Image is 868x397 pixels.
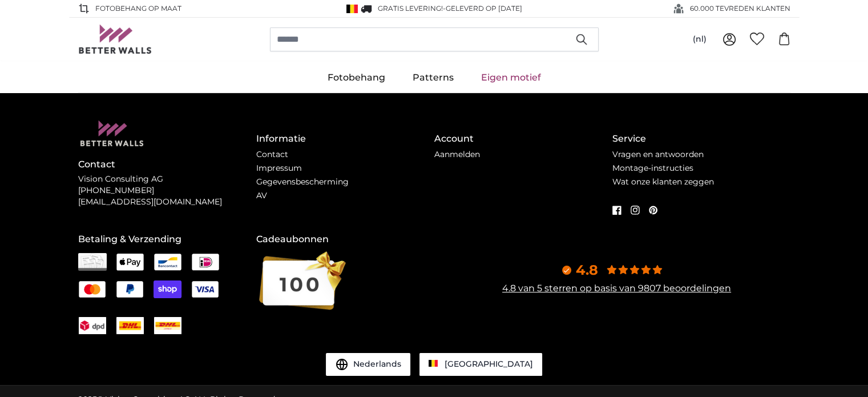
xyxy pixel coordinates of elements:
[502,283,731,294] a: 4.8 van 5 sterren op basis van 9807 beoordelingen
[690,3,790,14] span: 60.000 TEVREDEN KLANTEN
[467,63,555,93] a: Eigen motief
[78,25,152,54] img: Betterwalls
[378,4,443,13] span: GRATIS levering!
[78,158,256,171] h4: Contact
[446,4,522,13] span: Geleverd op [DATE]
[256,149,288,159] a: Contact
[684,29,716,50] button: (nl)
[434,149,480,159] a: Aanmelden
[612,149,704,159] a: Vragen en antwoorden
[434,132,612,146] h4: Account
[256,190,267,200] a: AV
[256,132,434,146] h4: Informatie
[445,359,533,369] span: [GEOGRAPHIC_DATA]
[154,320,181,331] img: DEX
[78,253,107,271] img: Invoice
[429,360,438,367] img: België
[79,320,106,331] img: DPD
[116,320,144,331] img: DHLINT
[419,353,542,376] a: België [GEOGRAPHIC_DATA]
[256,232,434,246] h4: Cadeaubonnen
[256,163,302,173] a: Impressum
[95,3,181,14] span: FOTOBEHANG OP MAAT
[443,4,522,13] span: -
[612,177,714,187] a: Wat onze klanten zeggen
[314,63,399,93] a: Fotobehang
[612,132,790,146] h4: Service
[612,163,693,173] a: Montage-instructies
[78,174,256,208] p: Vision Consulting AG [PHONE_NUMBER] [EMAIL_ADDRESS][DOMAIN_NAME]
[346,5,358,13] img: België
[256,177,349,187] a: Gegevensbescherming
[353,359,401,370] span: Nederlands
[399,63,467,93] a: Patterns
[78,232,256,246] h4: Betaling & Verzending
[326,353,410,376] button: Nederlands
